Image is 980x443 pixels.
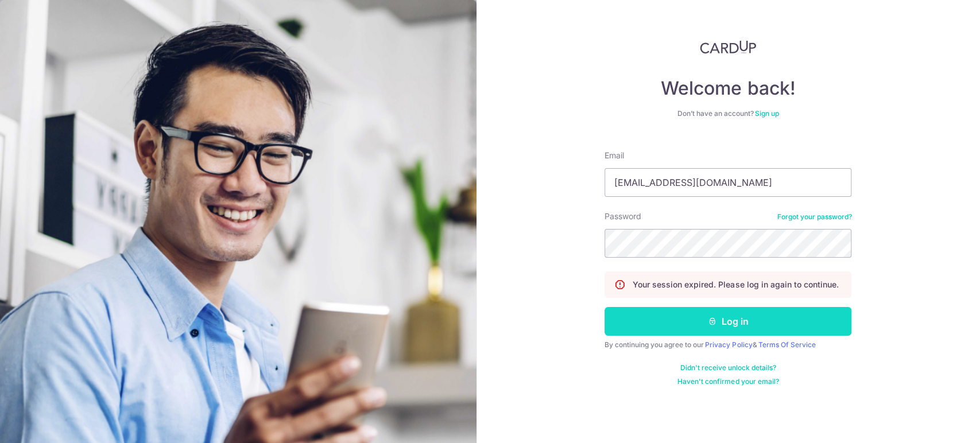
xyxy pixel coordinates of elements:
a: Sign up [755,109,779,118]
input: Enter your Email [605,168,851,197]
div: Don’t have an account? [605,109,851,118]
a: Didn't receive unlock details? [680,363,776,372]
a: Forgot your password? [777,212,851,222]
img: CardUp Logo [700,40,756,54]
a: Haven't confirmed your email? [677,377,778,386]
div: By continuing you agree to our & [605,340,851,349]
p: Your session expired. Please log in again to continue. [633,279,838,290]
a: Terms Of Service [758,340,815,349]
button: Log in [605,307,851,336]
h4: Welcome back! [605,77,851,100]
label: Email [605,150,624,161]
a: Privacy Policy [705,340,752,349]
label: Password [605,211,641,222]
